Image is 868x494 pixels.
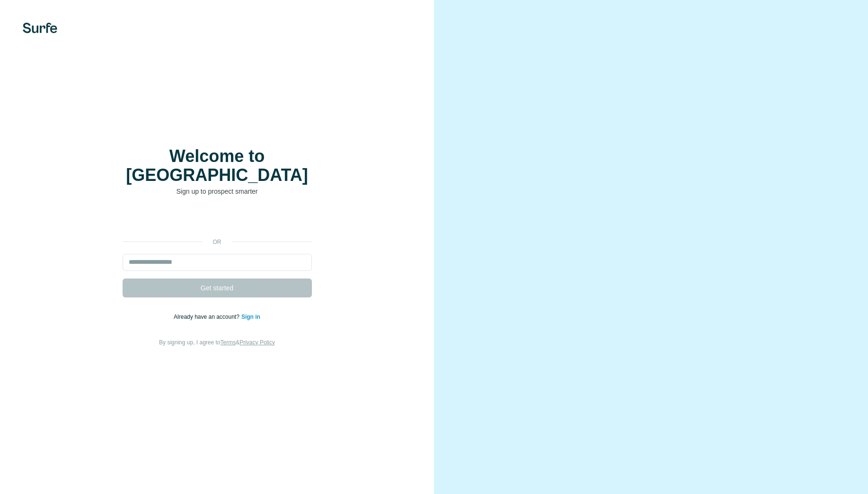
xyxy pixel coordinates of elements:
[23,23,57,33] img: Surfe's logo
[174,314,241,320] span: Already have an account?
[123,147,312,185] h1: Welcome to [GEOGRAPHIC_DATA]
[221,339,236,346] a: Terms
[123,187,312,196] p: Sign up to prospect smarter
[239,339,275,346] a: Privacy Policy
[202,238,232,246] p: or
[118,210,317,231] iframe: Schaltfläche „Über Google anmelden“
[159,339,275,346] span: By signing up, I agree to &
[241,314,260,320] a: Sign in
